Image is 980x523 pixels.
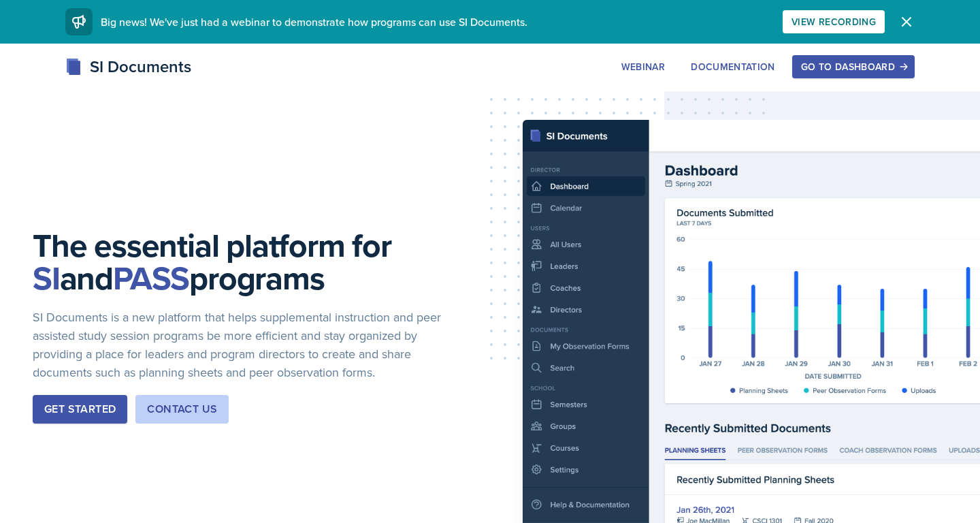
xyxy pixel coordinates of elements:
button: Get Started [33,395,127,424]
button: View Recording [783,10,885,33]
button: Go to Dashboard [792,55,915,78]
button: Webinar [612,55,674,78]
div: Documentation [691,61,775,72]
span: Big news! We've just had a webinar to demonstrate how programs can use SI Documents. [101,14,527,29]
button: Documentation [682,55,784,78]
div: SI Documents [65,54,191,79]
div: View Recording [791,16,876,27]
button: Contact Us [135,395,229,424]
div: Get Started [44,401,116,417]
div: Go to Dashboard [801,61,906,72]
div: Webinar [621,61,665,72]
div: Contact Us [147,401,217,417]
